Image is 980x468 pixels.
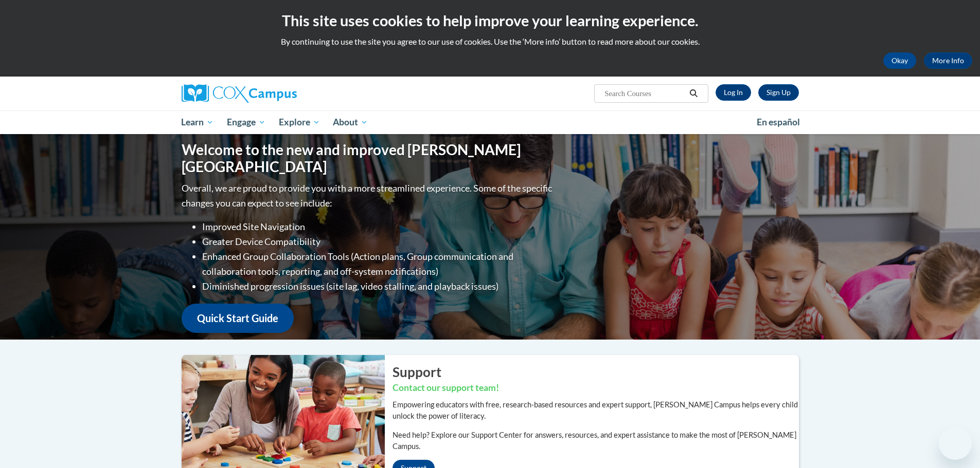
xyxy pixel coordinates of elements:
button: Search [686,87,701,100]
h2: This site uses cookies to help improve your learning experience. [8,10,972,31]
li: Greater Device Compatibility [202,234,555,249]
p: By continuing to use the site you agree to our use of cookies. Use the ‘More info’ button to read... [8,36,972,47]
span: Engage [227,116,265,128]
a: Register [758,84,799,101]
li: Improved Site Navigation [202,219,555,234]
a: En español [750,111,807,133]
a: Quick Start Guide [182,304,294,333]
a: About [326,110,375,134]
a: Cox Campus [182,84,377,103]
span: Learn [181,116,213,128]
a: Log In [716,84,751,101]
p: Empowering educators with free, research-based resources and expert support, [PERSON_NAME] Campus... [393,399,799,422]
input: Search Courses [603,87,686,100]
h3: Contact our support team! [393,382,799,395]
button: Okay [883,52,916,69]
p: Need help? Explore our Support Center for answers, resources, and expert assistance to make the m... [393,429,799,452]
a: Learn [175,110,221,134]
li: Diminished progression issues (site lag, video stalling, and playback issues) [202,279,555,294]
a: Engage [220,110,272,134]
img: Cox Campus [182,84,297,103]
a: More Info [924,52,972,69]
a: Explore [272,110,327,134]
h1: Welcome to the new and improved [PERSON_NAME][GEOGRAPHIC_DATA] [182,141,555,176]
span: Explore [279,116,320,128]
span: About [333,116,368,128]
span: En español [757,117,800,127]
p: Overall, we are proud to provide you with a more streamlined experience. Some of the specific cha... [182,181,555,211]
li: Enhanced Group Collaboration Tools (Action plans, Group communication and collaboration tools, re... [202,249,555,279]
iframe: Button to launch messaging window [939,427,972,460]
div: Main menu [166,110,814,134]
h2: Support [393,363,799,381]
